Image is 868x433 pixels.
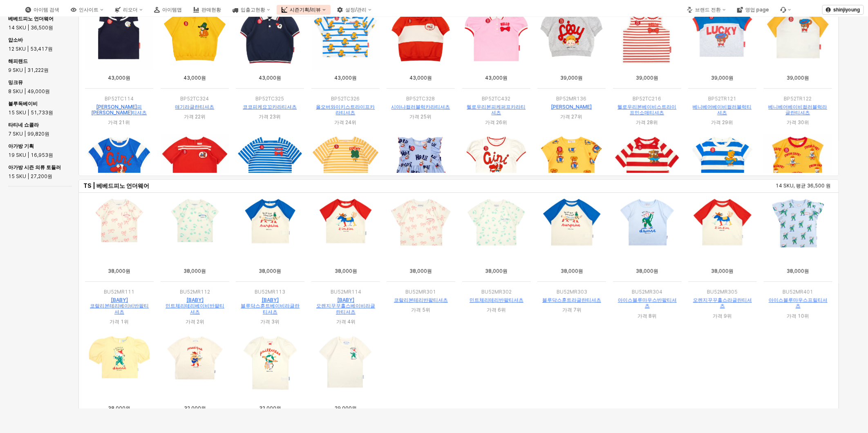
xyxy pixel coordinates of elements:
div: 아이템맵 [162,7,182,13]
button: 영업 page [732,5,774,15]
span: 타티네 쇼콜라 [8,122,39,128]
div: 아이템 검색 [34,7,59,13]
span: 12 SKU | 53,417원 [8,45,53,53]
span: 7 SKU | 99,820원 [8,130,49,138]
span: 14 SKU | 36,500원 [8,24,53,32]
span: 아가방 기획 [8,143,34,149]
span: 베베드피노 언더웨어 [8,16,54,22]
div: 리오더 [123,7,138,13]
button: 설정/관리 [332,5,376,15]
button: 시즌기획/리뷰 [277,5,331,15]
h6: TS | 베베드피노 언더웨어 [83,182,208,190]
div: 영업 page [745,7,769,13]
button: 브랜드 전환 [682,5,731,15]
span: 블루독베이비 [8,100,38,107]
div: 입출고현황 [241,7,265,13]
span: 15 SKU | 51,733원 [8,109,53,117]
span: 아가방 시즌 의류 토들러 [8,164,61,170]
span: 밍크뮤 [8,79,23,85]
div: 브랜드 전환 [695,7,721,13]
button: shinjiyoung [822,5,864,15]
div: 인사이트 [79,7,98,13]
div: 판매현황 [201,7,221,13]
span: 압소바 [8,37,23,43]
div: 시즌기획/리뷰 [290,7,321,13]
button: 판매현황 [188,5,226,15]
span: 19 SKU | 16,953원 [8,151,53,159]
p: 14 SKU, 평균 36,500 원 [462,182,831,190]
span: 8 SKU | 49,000원 [8,87,50,96]
span: 9 SKU | 31,222원 [8,66,49,74]
button: 입출고현황 [228,5,275,15]
button: 아이템 검색 [20,5,64,15]
button: 인사이트 [66,5,108,15]
div: 설정/관리 [345,7,367,13]
button: 아이템맵 [149,5,187,15]
p: shinjiyoung [833,7,860,13]
div: 버그 제보 및 기능 개선 요청 [776,5,796,15]
button: 리오더 [110,5,148,15]
span: 15 SKU | 27,200원 [8,172,52,181]
span: 해피랜드 [8,58,28,64]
